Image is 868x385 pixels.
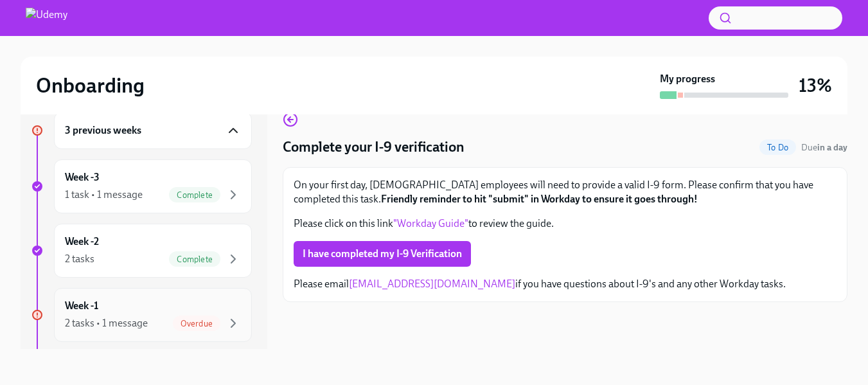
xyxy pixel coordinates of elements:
span: Due [801,142,847,153]
span: Overdue [173,319,220,328]
img: Udemy [26,8,67,28]
div: 1 task • 1 message [65,188,143,202]
h4: Complete your I-9 verification [283,138,465,157]
strong: in a day [817,142,847,153]
a: Week -22 tasksComplete [31,224,252,278]
span: Complete [169,190,220,200]
strong: Friendly reminder to hit "submit" in Workday to ensure it goes through! [381,193,698,205]
p: On your first day, [DEMOGRAPHIC_DATA] employees will need to provide a valid I-9 form. Please con... [294,178,837,206]
a: Week -12 tasks • 1 messageOverdue [31,288,252,342]
h6: Week -1 [65,299,98,313]
div: 2 tasks [65,252,94,266]
div: 3 previous weeks [54,112,252,149]
strong: My progress [660,72,715,86]
div: 2 tasks • 1 message [65,316,148,330]
button: I have completed my I-9 Verification [294,241,471,267]
h2: Onboarding [36,73,145,98]
a: "Workday Guide" [393,217,468,229]
h6: Week -3 [65,170,100,184]
a: [EMAIL_ADDRESS][DOMAIN_NAME] [349,278,515,290]
p: Please click on this link to review the guide. [294,217,837,231]
span: September 10th, 2025 14:00 [801,141,847,154]
span: Complete [169,255,220,264]
a: Week -31 task • 1 messageComplete [31,159,252,213]
p: Please email if you have questions about I-9's and any other Workday tasks. [294,277,837,291]
h3: 13% [799,74,832,97]
span: To Do [759,143,796,152]
h6: Week -2 [65,235,99,249]
span: I have completed my I-9 Verification [303,247,462,260]
h6: 3 previous weeks [65,123,141,138]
